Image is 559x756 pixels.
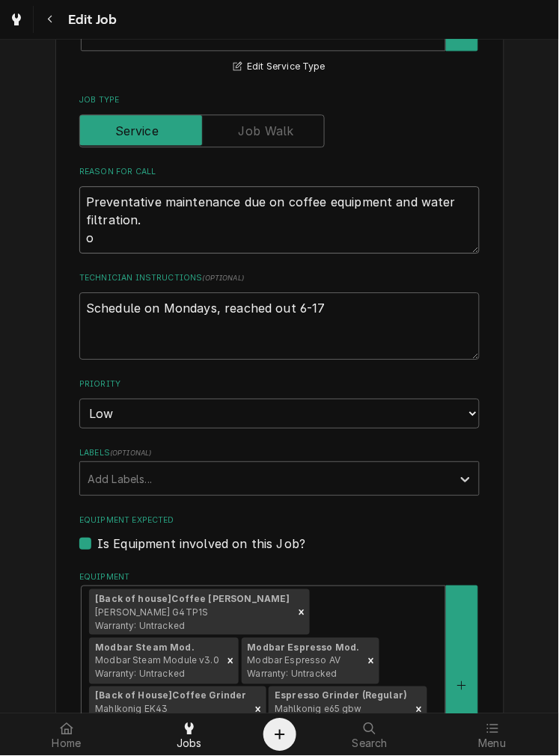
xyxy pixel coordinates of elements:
span: Search [352,738,388,750]
div: Remove [object Object] [222,638,239,684]
div: Remove [object Object] [250,686,266,733]
div: Remove [object Object] [363,638,379,684]
div: Equipment Expected [79,514,480,553]
label: Is Equipment involved on this Job? [97,535,305,553]
div: Job Type [79,94,480,147]
div: Remove [object Object] [411,686,427,733]
a: Go to Jobs [3,6,30,33]
strong: Espresso Grinder (Regular) [275,690,407,701]
div: Technician Instructions [79,272,480,360]
span: Modbar Espresso AV Warranty: Untracked [248,655,341,680]
textarea: Schedule on Mondays, reached out 6-17 [79,292,480,360]
span: Menu [479,738,507,750]
label: Technician Instructions [79,272,480,284]
span: Mahlkonig e65 gbw Warranty: Untracked [275,704,364,728]
span: Edit Job [64,10,117,30]
a: Menu [432,717,553,753]
div: Reason For Call [79,166,480,254]
a: Search [310,717,431,753]
label: Labels [79,447,480,459]
span: Jobs [177,738,202,750]
strong: [Back of house] Coffee [PERSON_NAME] [95,593,290,604]
span: Home [52,738,82,750]
svg: Create New Equipment [457,680,466,691]
div: Labels [79,447,480,496]
label: Reason For Call [79,166,480,178]
div: Remove [object Object] [293,589,310,636]
span: Modbar Steam Module v3.0 Warranty: Untracked [95,655,219,680]
label: Equipment Expected [79,514,480,526]
span: ( optional ) [203,274,245,282]
span: ( optional ) [110,449,152,457]
textarea: Preventative maintenance due on coffee equipment and water filtration. o [79,186,480,253]
button: Navigate back [37,6,64,33]
label: Job Type [79,94,480,106]
strong: Modbar Steam Mod. [95,642,195,653]
a: Jobs [129,717,250,753]
strong: [Back of House] Coffee Grinder [95,690,247,701]
label: Equipment [79,571,480,583]
strong: Modbar Espresso Mod. [248,642,360,653]
span: Mahlkonig EK43 Warranty: Untracked [95,704,185,728]
div: Priority [79,378,480,428]
a: Home [6,717,127,753]
button: Edit Service Type [231,58,328,76]
span: [PERSON_NAME] G4TP1S Warranty: Untracked [95,606,208,631]
button: Create Object [263,719,296,752]
label: Priority [79,378,480,390]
